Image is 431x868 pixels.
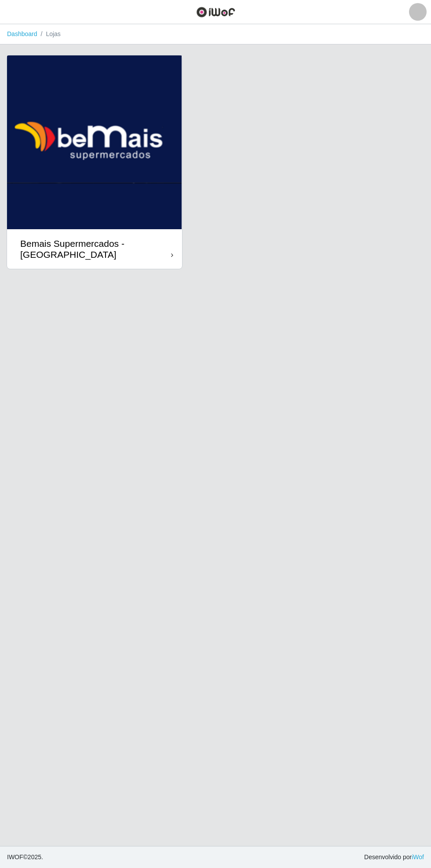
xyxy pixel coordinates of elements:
[37,29,61,39] li: Lojas
[7,853,43,862] span: © 2025 .
[7,55,182,269] a: Bemais Supermercados - [GEOGRAPHIC_DATA]
[7,853,23,861] span: IWOF
[7,30,37,37] a: Dashboard
[364,853,424,862] span: Desenvolvido por
[412,853,424,861] a: iWof
[7,55,182,229] img: cardImg
[20,238,171,260] div: Bemais Supermercados - [GEOGRAPHIC_DATA]
[196,7,235,18] img: CoreUI Logo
